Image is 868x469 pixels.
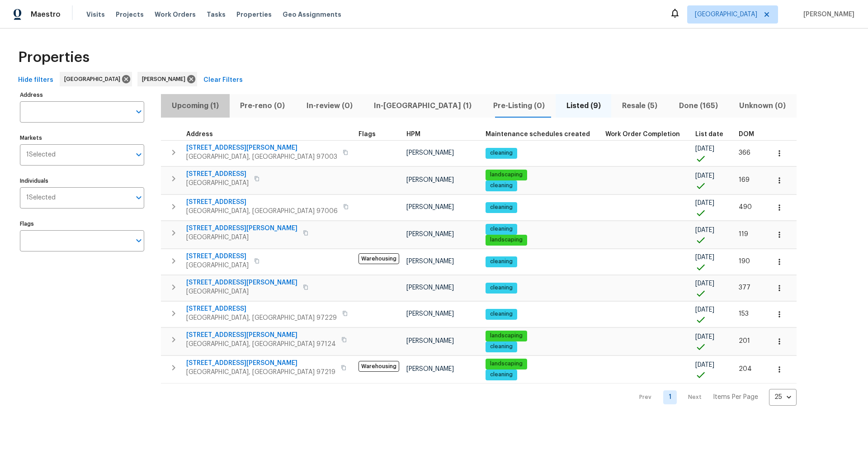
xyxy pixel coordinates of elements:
[406,258,454,265] span: [PERSON_NAME]
[186,304,337,313] span: [STREET_ADDRESS]
[406,366,454,372] span: [PERSON_NAME]
[186,252,249,261] span: [STREET_ADDRESS]
[739,204,752,210] span: 490
[186,233,297,242] span: [GEOGRAPHIC_DATA]
[734,99,792,112] span: Unknown (0)
[800,10,854,19] span: [PERSON_NAME]
[186,152,337,161] span: [GEOGRAPHIC_DATA], [GEOGRAPHIC_DATA] 97003
[739,231,748,237] span: 119
[116,10,144,19] span: Projects
[20,178,144,184] label: Individuals
[132,234,145,247] button: Open
[86,10,105,19] span: Visits
[695,254,714,261] span: [DATE]
[186,359,335,368] span: [STREET_ADDRESS][PERSON_NAME]
[488,99,550,112] span: Pre-Listing (0)
[186,179,249,188] span: [GEOGRAPHIC_DATA]
[663,390,677,404] a: Goto page 1
[406,150,454,156] span: [PERSON_NAME]
[283,10,341,19] span: Geo Assignments
[739,338,750,344] span: 201
[486,332,526,340] span: landscaping
[739,311,749,317] span: 153
[406,311,454,317] span: [PERSON_NAME]
[631,389,797,406] nav: Pagination Navigation
[739,177,750,183] span: 169
[207,11,226,18] span: Tasks
[132,148,145,161] button: Open
[406,231,454,237] span: [PERSON_NAME]
[186,143,337,152] span: [STREET_ADDRESS][PERSON_NAME]
[137,72,197,86] div: [PERSON_NAME]
[406,338,454,344] span: [PERSON_NAME]
[166,99,224,112] span: Upcoming (1)
[186,198,338,207] span: [STREET_ADDRESS]
[186,278,297,287] span: [STREET_ADDRESS][PERSON_NAME]
[186,368,335,377] span: [GEOGRAPHIC_DATA], [GEOGRAPHIC_DATA] 97219
[739,366,752,372] span: 204
[605,131,680,137] span: Work Order Completion
[486,258,516,265] span: cleaning
[301,99,358,112] span: In-review (0)
[200,72,246,89] button: Clear Filters
[20,135,144,141] label: Markets
[486,149,516,157] span: cleaning
[132,191,145,204] button: Open
[406,284,454,291] span: [PERSON_NAME]
[486,236,526,244] span: landscaping
[359,361,399,372] span: Warehousing
[695,362,714,368] span: [DATE]
[186,340,336,349] span: [GEOGRAPHIC_DATA], [GEOGRAPHIC_DATA] 97124
[20,92,144,98] label: Address
[486,343,516,351] span: cleaning
[486,284,516,292] span: cleaning
[617,99,663,112] span: Resale (5)
[132,105,145,118] button: Open
[486,371,516,379] span: cleaning
[186,313,337,322] span: [GEOGRAPHIC_DATA], [GEOGRAPHIC_DATA] 97229
[369,99,477,112] span: In-[GEOGRAPHIC_DATA] (1)
[64,75,124,84] span: [GEOGRAPHIC_DATA]
[26,151,56,159] span: 1 Selected
[695,227,714,233] span: [DATE]
[236,10,272,19] span: Properties
[739,258,750,265] span: 190
[18,75,53,86] span: Hide filters
[186,331,336,340] span: [STREET_ADDRESS][PERSON_NAME]
[695,131,723,137] span: List date
[186,170,249,179] span: [STREET_ADDRESS]
[695,146,714,152] span: [DATE]
[486,182,516,189] span: cleaning
[359,131,376,137] span: Flags
[486,131,590,137] span: Maintenance schedules created
[14,72,57,89] button: Hide filters
[713,393,758,402] p: Items Per Page
[561,99,606,112] span: Listed (9)
[406,177,454,183] span: [PERSON_NAME]
[20,221,144,227] label: Flags
[486,310,516,318] span: cleaning
[674,99,723,112] span: Done (165)
[186,207,338,216] span: [GEOGRAPHIC_DATA], [GEOGRAPHIC_DATA] 97006
[695,307,714,313] span: [DATE]
[186,287,297,296] span: [GEOGRAPHIC_DATA]
[186,131,213,137] span: Address
[695,173,714,179] span: [DATE]
[60,72,132,86] div: [GEOGRAPHIC_DATA]
[203,75,243,86] span: Clear Filters
[155,10,196,19] span: Work Orders
[486,360,526,368] span: landscaping
[739,131,754,137] span: DOM
[695,10,757,19] span: [GEOGRAPHIC_DATA]
[406,204,454,210] span: [PERSON_NAME]
[26,194,56,202] span: 1 Selected
[186,261,249,270] span: [GEOGRAPHIC_DATA]
[235,99,291,112] span: Pre-reno (0)
[739,150,750,156] span: 366
[695,200,714,206] span: [DATE]
[18,53,90,62] span: Properties
[186,224,297,233] span: [STREET_ADDRESS][PERSON_NAME]
[31,10,61,19] span: Maestro
[359,253,399,264] span: Warehousing
[739,284,750,291] span: 377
